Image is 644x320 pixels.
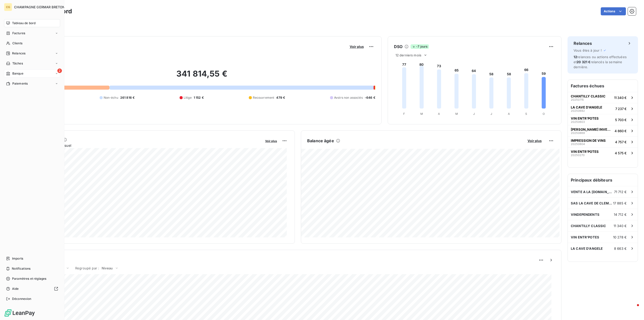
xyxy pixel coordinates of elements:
span: Voir plus [528,139,542,143]
button: Voir plus [526,138,543,143]
span: relances ou actions effectuées et relancés la semaine dernière. [574,55,627,69]
tspan: O [543,112,545,116]
span: 7 237 € [615,107,627,111]
span: 10 278 € [613,235,627,239]
span: Banque [12,71,23,76]
tspan: J [473,112,475,116]
span: -7 jours [411,44,429,49]
button: Actions [601,7,626,15]
span: 20250603 [571,120,585,123]
tspan: F [403,112,405,116]
span: 261 816 € [120,95,135,100]
span: 4 757 € [615,140,627,144]
span: Imports [12,256,23,261]
span: Avoirs non associés [334,95,363,100]
h6: Principaux débiteurs [568,174,638,186]
span: LA CAVE D'ANGELE [571,246,603,251]
span: 20250270 [571,154,585,157]
span: VENTE A LA [DOMAIN_NAME] [571,190,614,194]
span: 4 575 € [615,151,627,155]
span: Notifications [12,266,30,271]
span: 20250869 [571,131,585,134]
span: 4 860 € [615,129,627,133]
span: -646 € [365,95,375,100]
span: 20250692 [571,109,585,112]
span: Paiements [12,81,28,86]
span: 5 703 € [615,118,627,122]
button: VIN ENTR'POTES202506035 703 € [568,114,638,125]
span: Vous êtes à jour ! [574,48,602,52]
span: Litige [184,95,192,100]
span: IMPRESSION DE VINS [571,138,606,143]
a: Aide [4,285,60,293]
button: Voir plus [348,44,365,49]
span: 8 663 € [614,246,627,251]
span: 12 derniers mois [395,53,421,57]
span: Tâches [12,61,23,66]
span: Clients [12,41,22,46]
tspan: S [525,112,527,116]
span: 20250715 [571,98,584,101]
button: IMPRESSION DE VINS202508044 757 € [568,136,638,147]
span: 479 € [276,95,285,100]
span: 1 152 € [194,95,204,100]
span: VINDEPENDENTS [571,212,599,217]
span: 20250804 [571,143,585,146]
span: Relances [12,51,25,56]
button: Voir plus [264,138,278,143]
tspan: A [508,112,510,116]
span: VIN ENTR'POTES [571,150,599,154]
button: CHANTILLY CLASSIC2025071511 340 € [568,92,638,103]
span: VIN ENTR'POTES [571,235,599,239]
span: 11 340 € [614,224,627,228]
span: Voir plus [265,139,277,143]
span: Recouvrement [253,95,274,100]
tspan: M [455,112,458,116]
span: Niveau [102,266,113,270]
tspan: M [420,112,423,116]
span: 11 340 € [614,96,627,100]
span: 20 321 € [577,60,590,64]
span: Non-échu [104,95,118,100]
span: Factures [12,31,25,35]
button: LA CAVE D'ANGELE202506927 237 € [568,103,638,114]
span: Aide [12,287,19,291]
div: CG [4,3,12,11]
span: Paramètres et réglages [12,276,46,281]
h6: Factures échues [568,80,638,92]
h6: DSO [394,44,403,50]
span: LA CAVE D'ANGELE [571,105,602,109]
span: Chiffre d'affaires mensuel [28,143,262,148]
span: CHANTILLY CLASSIC [571,94,606,98]
span: 14 712 € [614,212,627,217]
span: 12 [574,55,577,59]
span: CHANTILLY CLASSIC [571,224,606,228]
span: Regroupé par : [75,266,99,270]
span: 2 [57,68,62,73]
span: Tableau de bord [12,21,35,25]
iframe: Intercom live chat [627,303,639,315]
tspan: A [438,112,440,116]
span: SAS LA CAVE DE CLEMENTINE [571,201,613,205]
span: CHAMPAGNE GERMAR BRETON [14,5,65,9]
button: VIN ENTR'POTES202502704 575 € [568,147,638,158]
button: [PERSON_NAME] INVESTISSEMENT202508694 860 € [568,125,638,136]
h2: 341 814,55 € [28,69,375,84]
span: [PERSON_NAME] INVESTISSEMENT [571,127,613,131]
h6: Relances [574,40,592,46]
tspan: J [491,112,492,116]
span: 17 885 € [613,201,627,205]
img: Logo LeanPay [4,309,35,317]
span: Déconnexion [12,297,31,301]
span: VIN ENTR'POTES [571,116,599,120]
h6: Balance âgée [307,138,334,144]
span: Voir plus [350,45,364,49]
span: 71 712 € [614,190,627,194]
